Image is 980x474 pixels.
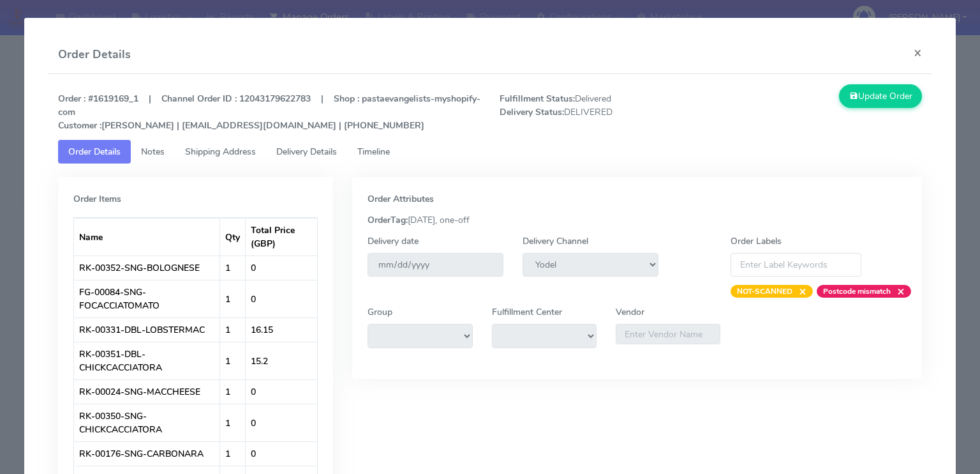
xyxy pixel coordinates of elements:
[500,93,575,105] strong: Fulfillment Status:
[74,218,221,256] th: Name
[616,324,720,344] input: Enter Vendor Name
[367,214,408,226] strong: OrderTag:
[74,280,221,317] td: FG-00084-SNG-FOCACCIATOMATO
[367,234,419,248] label: Delivery date
[74,342,221,379] td: RK-00351-DBL-CHICKCACCIATORA
[73,193,121,205] strong: Order Items
[246,317,317,342] td: 16.15
[839,84,922,108] button: Update Order
[246,342,317,379] td: 15.2
[220,342,246,379] td: 1
[220,218,246,256] th: Qty
[74,404,221,441] td: RK-00350-SNG-CHICKCACCIATORA
[737,286,792,296] strong: NOT-SCANNED
[246,441,317,466] td: 0
[185,146,256,158] span: Shipping Address
[74,317,221,342] td: RK-00331-DBL-LOBSTERMAC
[731,234,782,248] label: Order Labels
[367,193,434,205] strong: Order Attributes
[220,441,246,466] td: 1
[141,146,165,158] span: Notes
[246,404,317,441] td: 0
[823,286,891,296] strong: Postcode mismatch
[246,256,317,280] td: 0
[74,256,221,280] td: RK-00352-SNG-BOLOGNESE
[246,379,317,404] td: 0
[74,441,221,466] td: RK-00176-SNG-CARBONARA
[500,106,564,118] strong: Delivery Status:
[792,285,806,298] span: ×
[358,213,916,227] div: [DATE], one-off
[246,280,317,317] td: 0
[731,253,862,277] input: Enter Label Keywords
[523,234,588,248] label: Delivery Channel
[74,379,221,404] td: RK-00024-SNG-MACCHEESE
[490,92,711,132] span: Delivered DELIVERED
[220,404,246,441] td: 1
[58,46,131,63] h4: Order Details
[891,285,905,298] span: ×
[58,119,101,132] strong: Customer :
[367,305,392,319] label: Group
[220,317,246,342] td: 1
[616,305,644,319] label: Vendor
[276,146,337,158] span: Delivery Details
[220,379,246,404] td: 1
[492,305,562,319] label: Fulfillment Center
[246,218,317,256] th: Total Price (GBP)
[58,140,922,164] ul: Tabs
[220,280,246,317] td: 1
[220,256,246,280] td: 1
[58,93,480,132] strong: Order : #1619169_1 | Channel Order ID : 12043179622783 | Shop : pastaevangelists-myshopify-com [P...
[903,36,932,70] button: Close
[68,146,121,158] span: Order Details
[357,146,390,158] span: Timeline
